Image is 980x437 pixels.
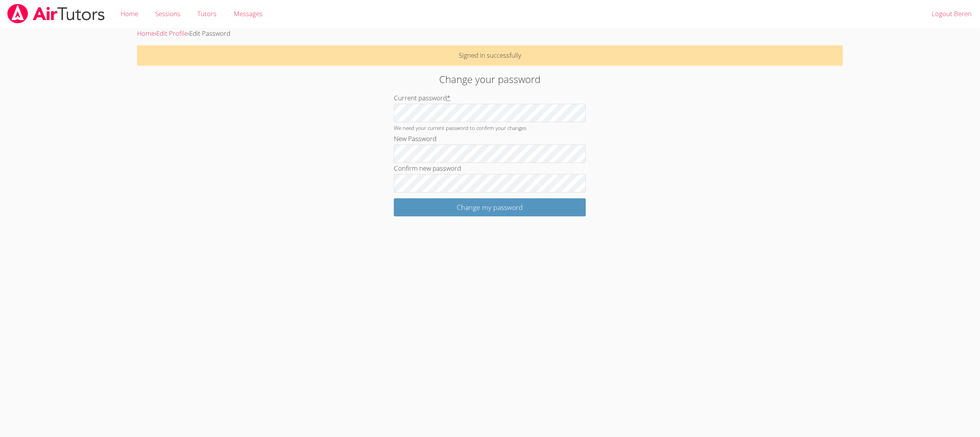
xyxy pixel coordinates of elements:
[137,28,843,39] div: › ›
[7,4,106,23] img: airtutors_banner-c4298cdbf04f3fff15de1276eac7730deb9818008684d7c2e4769d2f7ddbe033.png
[225,72,755,86] h2: Change your password
[394,164,461,173] label: Confirm new password
[234,9,263,18] span: Messages
[137,45,843,66] p: Signed in successfully
[189,29,230,38] span: Edit Password
[137,29,155,38] a: Home
[394,124,526,131] small: We need your current password to confirm your changes
[156,29,188,38] a: Edit Profile
[394,93,450,102] label: Current password
[394,198,586,216] input: Change my password
[447,93,450,102] abbr: required
[394,134,436,143] label: New Password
